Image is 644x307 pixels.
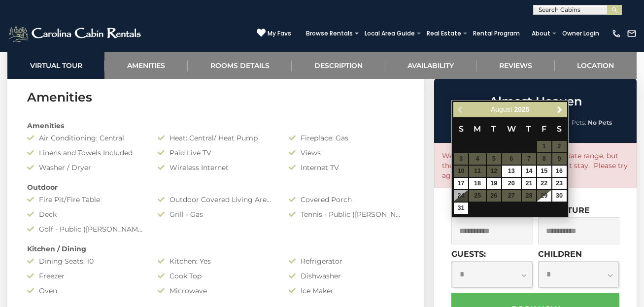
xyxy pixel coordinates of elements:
div: Kitchen: Yes [150,256,281,266]
a: 20 [502,178,521,189]
a: 16 [552,166,567,177]
span: My Favs [268,29,291,38]
div: Internet TV [281,163,412,172]
div: Ice Maker [281,286,412,296]
span: Sunday [459,124,464,134]
a: Next [553,103,566,116]
h2: Almost Heaven [437,95,634,108]
div: Wireless Internet [150,163,281,172]
a: 14 [522,166,536,177]
span: Wednesday [507,124,516,134]
span: Tuesday [491,124,496,134]
span: Thursday [526,124,531,134]
img: mail-regular-white.png [627,29,637,38]
a: 23 [552,178,567,189]
a: Rooms Details [188,52,292,79]
a: 31 [454,203,468,214]
a: Virtual Tour [7,52,104,79]
a: 18 [469,178,486,189]
a: Amenities [104,52,187,79]
div: Fireplace: Gas [281,133,412,143]
a: Browse Rentals [301,27,358,40]
a: Rental Program [468,27,525,40]
a: Owner Login [557,27,604,40]
a: Reviews [476,52,554,79]
label: Guests: [451,249,486,259]
div: Kitchen / Dining [20,244,412,254]
p: We have properties available in this date range, but they require a longer minimum night stay. Pl... [442,151,629,180]
a: My Favs [257,28,291,38]
div: Dining Seats: 10 [20,256,150,266]
span: 2025 [514,105,529,113]
span: Next [556,106,564,114]
div: Freezer [20,271,150,281]
h3: Amenities [27,89,405,106]
label: Children [538,249,582,259]
a: Description [292,52,385,79]
a: Local Area Guide [360,27,420,40]
div: Tennis - Public ([PERSON_NAME][GEOGRAPHIC_DATA]) [281,209,412,219]
span: Friday [542,124,546,134]
div: Outdoor Covered Living Area/Screened Porch [150,195,281,205]
div: Linens and Towels Included [20,148,150,158]
a: 29 [537,190,551,202]
a: 21 [522,178,536,189]
div: Refrigerator [281,256,412,266]
div: Dishwasher [281,271,412,281]
img: phone-regular-white.png [611,29,621,38]
a: 15 [537,166,551,177]
a: Real Estate [422,27,466,40]
div: Oven [20,286,150,296]
div: Washer / Dryer [20,163,150,172]
span: Pets: [572,119,586,126]
span: Saturday [557,124,562,134]
a: About [527,27,555,40]
a: 30 [552,190,567,202]
div: Golf - Public ([PERSON_NAME] Golf Club) [20,224,150,234]
a: 19 [487,178,501,189]
div: Grill - Gas [150,209,281,219]
div: Amenities [20,121,412,131]
span: Monday [474,124,481,134]
div: Heat: Central/ Heat Pump [150,133,281,143]
div: Cook Top [150,271,281,281]
div: Fire Pit/Fire Table [20,195,150,205]
strong: No Pets [588,119,612,126]
div: Outdoor [20,182,412,192]
span: August [491,105,512,113]
a: 22 [537,178,551,189]
img: White-1-2.png [7,24,144,43]
a: Availability [385,52,476,79]
div: Covered Porch [281,195,412,205]
a: 13 [502,166,521,177]
div: Air Conditioning: Central [20,133,150,143]
a: 17 [454,178,468,189]
div: Deck [20,209,150,219]
div: Views [281,148,412,158]
div: Microwave [150,286,281,296]
a: Location [555,52,637,79]
div: Paid Live TV [150,148,281,158]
